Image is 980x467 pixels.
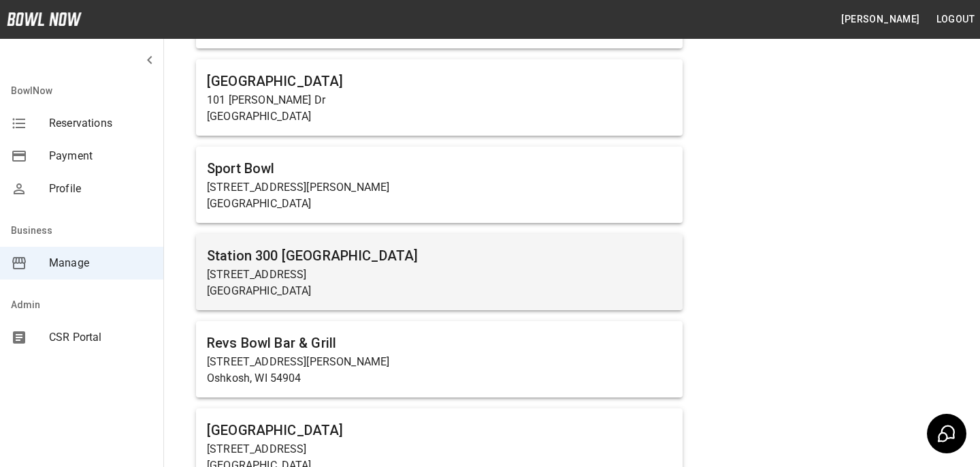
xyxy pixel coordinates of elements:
p: Oshkosh, WI 54904 [207,370,672,387]
p: [GEOGRAPHIC_DATA] [207,283,672,299]
span: CSR Portal [49,329,152,346]
p: 101 [PERSON_NAME] Dr [207,92,672,108]
h6: [GEOGRAPHIC_DATA] [207,70,672,92]
button: Logout [931,7,980,32]
h6: Station 300 [GEOGRAPHIC_DATA] [207,245,672,267]
img: logo [7,12,82,26]
p: [GEOGRAPHIC_DATA] [207,196,672,212]
span: Manage [49,255,152,271]
h6: Revs Bowl Bar & Grill [207,332,672,354]
span: Payment [49,148,152,164]
button: [PERSON_NAME] [836,7,925,32]
span: Profile [49,181,152,197]
span: Reservations [49,115,152,132]
p: [STREET_ADDRESS][PERSON_NAME] [207,354,672,370]
p: [STREET_ADDRESS][PERSON_NAME] [207,179,672,196]
p: [GEOGRAPHIC_DATA] [207,108,672,125]
p: [STREET_ADDRESS] [207,441,672,457]
h6: [GEOGRAPHIC_DATA] [207,419,672,441]
p: [STREET_ADDRESS] [207,267,672,283]
h6: Sport Bowl [207,157,672,179]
